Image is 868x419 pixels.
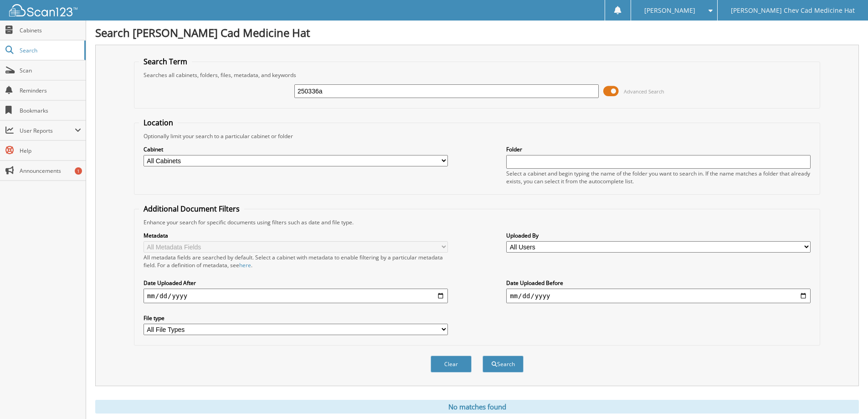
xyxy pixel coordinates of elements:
[431,356,472,372] button: Clear
[624,88,664,95] span: Advanced Search
[20,127,75,134] span: User Reports
[144,145,448,153] label: Cabinet
[239,261,251,269] a: here
[144,232,448,239] label: Metadata
[731,8,855,13] span: [PERSON_NAME] Chev Cad Medicine Hat
[139,71,815,79] div: Searches all cabinets, folders, files, metadata, and keywords
[9,4,77,16] img: scan123-logo-white.svg
[506,289,811,303] input: end
[95,400,859,414] div: No matches found
[483,356,524,372] button: Search
[506,279,811,287] label: Date Uploaded Before
[144,314,448,322] label: File type
[20,47,80,54] span: Search
[144,253,448,269] div: All metadata fields are searched by default. Select a cabinet with metadata to enable filtering b...
[20,26,81,34] span: Cabinets
[144,279,448,287] label: Date Uploaded After
[139,57,192,67] legend: Search Term
[139,132,815,140] div: Optionally limit your search to a particular cabinet or folder
[20,87,81,94] span: Reminders
[139,204,244,214] legend: Additional Document Filters
[20,147,81,155] span: Help
[144,289,448,303] input: start
[20,167,81,175] span: Announcements
[20,67,81,74] span: Scan
[95,25,859,40] h1: Search [PERSON_NAME] Cad Medicine Hat
[75,167,82,175] div: 1
[506,145,811,153] label: Folder
[139,218,815,226] div: Enhance your search for specific documents using filters such as date and file type.
[139,118,178,128] legend: Location
[20,107,81,114] span: Bookmarks
[506,170,811,185] div: Select a cabinet and begin typing the name of the folder you want to search in. If the name match...
[644,8,695,13] span: [PERSON_NAME]
[506,232,811,239] label: Uploaded By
